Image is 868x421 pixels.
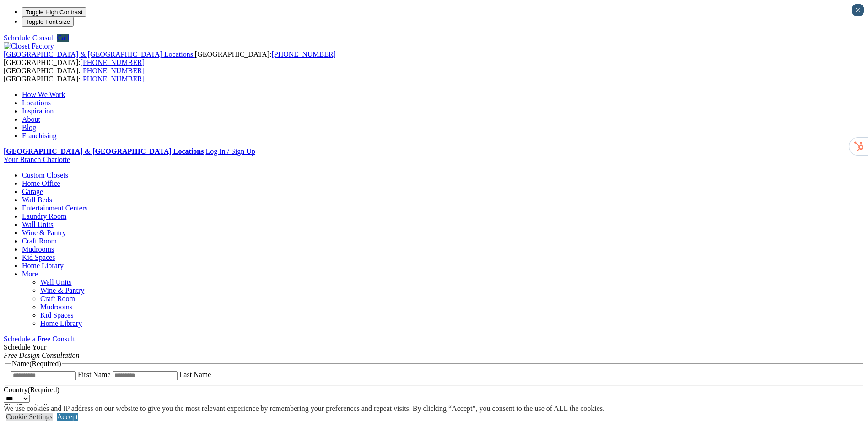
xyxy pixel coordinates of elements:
[81,67,145,75] a: [PHONE_NUMBER]
[40,311,73,319] a: Kid Spaces
[22,229,66,237] a: Wine & Pantry
[22,179,60,187] a: Home Office
[4,50,193,58] span: [GEOGRAPHIC_DATA] & [GEOGRAPHIC_DATA] Locations
[43,156,70,163] span: Charlotte
[22,124,36,131] a: Blog
[22,107,54,115] a: Inspiration
[4,42,54,50] img: Closet Factory
[4,156,70,163] a: Your Branch Charlotte
[205,147,255,155] a: Log In / Sign Up
[40,319,82,327] a: Home Library
[4,50,336,66] span: [GEOGRAPHIC_DATA]: [GEOGRAPHIC_DATA]:
[271,50,335,58] a: [PHONE_NUMBER]
[4,343,80,359] span: Schedule Your
[22,17,74,27] button: Toggle Font size
[27,386,59,394] span: (Required)
[40,278,71,286] a: Wall Units
[40,286,84,294] a: Wine & Pantry
[22,188,43,195] a: Garage
[22,270,38,278] a: More menu text will display only on big screen
[22,196,52,204] a: Wall Beds
[4,405,604,413] div: We use cookies and IP address on our website to give you the most relevant experience by remember...
[4,67,145,83] span: [GEOGRAPHIC_DATA]: [GEOGRAPHIC_DATA]:
[81,75,145,83] a: [PHONE_NUMBER]
[78,371,111,378] label: First Name
[22,171,68,179] a: Custom Closets
[4,386,59,394] label: Country
[81,59,145,66] a: [PHONE_NUMBER]
[22,262,64,270] a: Home Library
[22,254,55,261] a: Kid Spaces
[4,335,75,343] a: Schedule a Free Consult (opens a dropdown menu)
[22,204,88,212] a: Entertainment Centers
[40,303,72,311] a: Mudrooms
[22,99,51,107] a: Locations
[22,245,54,253] a: Mudrooms
[22,132,57,140] a: Franchising
[22,115,40,123] a: About
[4,351,80,359] em: Free Design Consultation
[22,91,65,98] a: How We Work
[6,413,53,421] a: Cookie Settings
[22,7,86,17] button: Toggle High Contrast
[4,50,195,58] a: [GEOGRAPHIC_DATA] & [GEOGRAPHIC_DATA] Locations
[179,371,211,378] label: Last Name
[26,9,82,16] span: Toggle High Contrast
[26,18,70,25] span: Toggle Font size
[40,295,75,302] a: Craft Room
[57,413,78,421] a: Accept
[4,34,55,42] a: Schedule Consult
[16,403,48,410] span: (Required)
[57,34,69,42] a: Call
[22,237,57,245] a: Craft Room
[11,360,62,368] legend: Name
[4,147,204,155] a: [GEOGRAPHIC_DATA] & [GEOGRAPHIC_DATA] Locations
[22,212,66,220] a: Laundry Room
[4,403,48,410] label: City
[29,360,61,367] span: (Required)
[22,221,53,228] a: Wall Units
[4,156,41,163] span: Your Branch
[852,4,864,16] button: Close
